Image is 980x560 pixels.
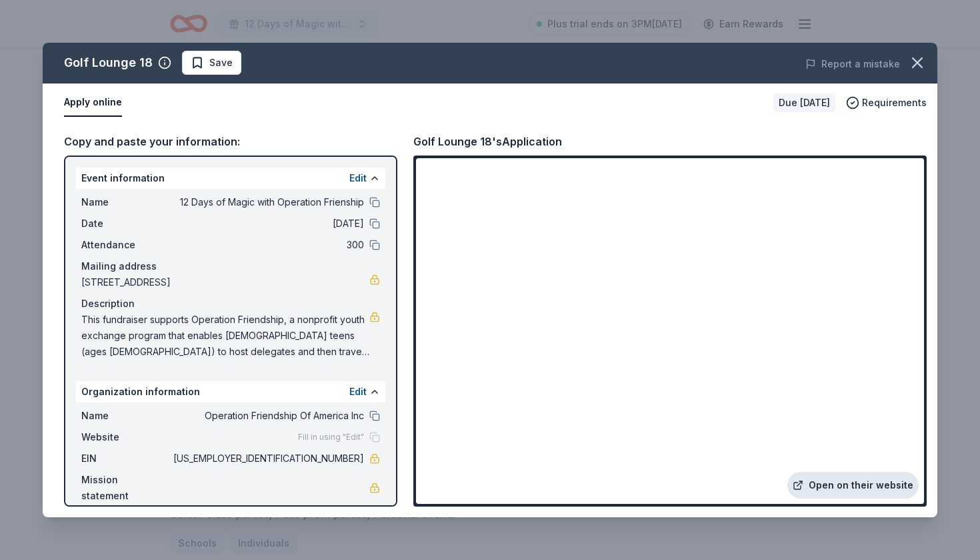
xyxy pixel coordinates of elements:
[81,237,171,253] span: Attendance
[76,381,385,402] div: Organization information
[182,51,241,75] button: Save
[81,451,171,467] span: EIN
[64,52,153,73] div: Golf Lounge 18
[349,170,367,186] button: Edit
[805,56,900,72] button: Report a mistake
[862,95,927,111] span: Requirements
[171,194,364,210] span: 12 Days of Magic with Operation Frienship
[81,216,171,232] span: Date
[81,258,380,274] div: Mailing address
[209,55,233,71] span: Save
[298,432,364,443] span: Fill in using "Edit"
[413,133,562,150] div: Golf Lounge 18's Application
[171,237,364,253] span: 300
[773,93,835,112] div: Due [DATE]
[81,472,171,504] span: Mission statement
[349,384,367,400] button: Edit
[64,89,122,117] button: Apply online
[76,168,385,189] div: Event information
[81,408,171,424] span: Name
[81,274,369,290] span: [STREET_ADDRESS]
[81,194,171,210] span: Name
[787,472,919,499] a: Open on their website
[846,95,927,111] button: Requirements
[171,216,364,232] span: [DATE]
[64,133,397,150] div: Copy and paste your information:
[81,296,380,312] div: Description
[171,451,364,467] span: [US_EMPLOYER_IDENTIFICATION_NUMBER]
[81,429,171,445] span: Website
[81,312,369,360] span: This fundraiser supports Operation Friendship, a nonprofit youth exchange program that enables [D...
[171,408,364,424] span: Operation Friendship Of America Inc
